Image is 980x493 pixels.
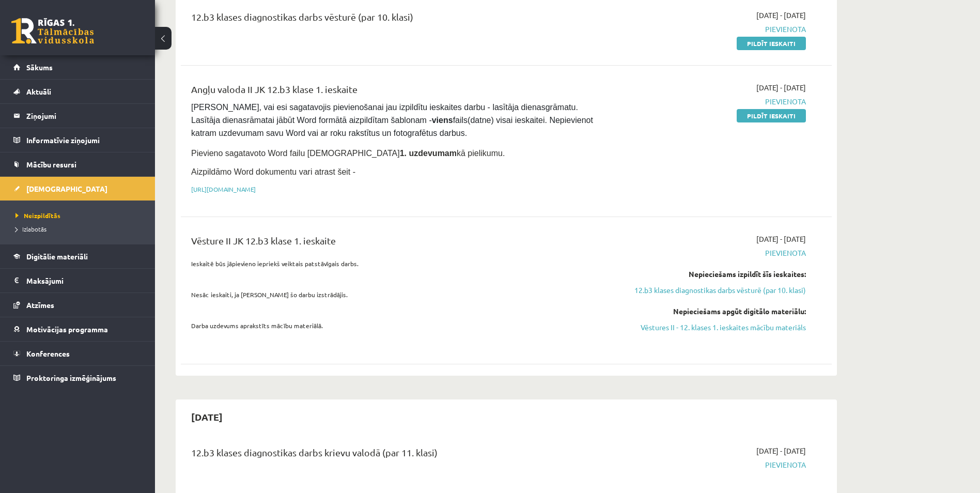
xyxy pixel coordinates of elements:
p: Darba uzdevums aprakstīts mācību materiālā. [191,321,596,330]
span: Aizpildāmo Word dokumentu vari atrast šeit - [191,167,355,176]
span: [DATE] - [DATE] [756,10,806,21]
span: Konferences [26,349,70,358]
a: Izlabotās [15,224,145,234]
div: 12.b3 klases diagnostikas darbs vēsturē (par 10. klasi) [191,10,596,29]
legend: Informatīvie ziņojumi [26,128,142,152]
span: Pievienota [611,459,806,470]
h2: [DATE] [181,405,233,429]
legend: Maksājumi [26,269,142,292]
a: Ziņojumi [13,104,142,128]
strong: 1. uzdevumam [400,149,457,158]
a: Proktoringa izmēģinājums [13,366,142,390]
a: 12.b3 klases diagnostikas darbs vēsturē (par 10. klasi) [611,285,806,296]
a: Atzīmes [13,293,142,317]
a: Rīgas 1. Tālmācības vidusskola [11,18,94,44]
strong: viens [432,116,453,125]
a: Motivācijas programma [13,317,142,341]
span: [DATE] - [DATE] [756,234,806,244]
p: Nesāc ieskaiti, ja [PERSON_NAME] šo darbu izstrādājis. [191,290,596,299]
span: Mācību resursi [26,160,76,169]
span: Pievieno sagatavoto Word failu [DEMOGRAPHIC_DATA] kā pielikumu. [191,149,505,158]
div: Nepieciešams izpildīt šīs ieskaites: [611,269,806,280]
a: Maksājumi [13,269,142,292]
span: Atzīmes [26,300,54,310]
span: Pievienota [611,248,806,258]
a: Digitālie materiāli [13,244,142,268]
a: Informatīvie ziņojumi [13,128,142,152]
a: Vēstures II - 12. klases 1. ieskaites mācību materiāls [611,322,806,333]
p: Ieskaitē būs jāpievieno iepriekš veiktais patstāvīgais darbs. [191,259,596,268]
span: Digitālie materiāli [26,252,88,261]
a: Neizpildītās [15,211,145,220]
a: Konferences [13,342,142,365]
span: Motivācijas programma [26,325,108,334]
div: Vēsture II JK 12.b3 klase 1. ieskaite [191,234,596,253]
legend: Ziņojumi [26,104,142,128]
span: [PERSON_NAME], vai esi sagatavojis pievienošanai jau izpildītu ieskaites darbu - lasītāja dienasg... [191,103,595,137]
span: [DEMOGRAPHIC_DATA] [26,184,107,193]
span: Sākums [26,63,53,72]
a: Mācību resursi [13,152,142,176]
span: Izlabotās [15,225,46,233]
a: [URL][DOMAIN_NAME] [191,185,256,193]
a: Sākums [13,55,142,79]
a: Pildīt ieskaiti [737,109,806,122]
a: Aktuāli [13,80,142,103]
span: Proktoringa izmēģinājums [26,373,116,382]
span: Pievienota [611,24,806,35]
span: Aktuāli [26,87,51,96]
a: Pildīt ieskaiti [737,37,806,50]
span: Pievienota [611,96,806,107]
div: Angļu valoda II JK 12.b3 klase 1. ieskaite [191,82,596,101]
span: [DATE] - [DATE] [756,82,806,93]
span: Neizpildītās [15,211,60,220]
div: Nepieciešams apgūt digitālo materiālu: [611,306,806,317]
span: [DATE] - [DATE] [756,445,806,456]
a: [DEMOGRAPHIC_DATA] [13,177,142,201]
div: 12.b3 klases diagnostikas darbs krievu valodā (par 11. klasi) [191,445,596,465]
